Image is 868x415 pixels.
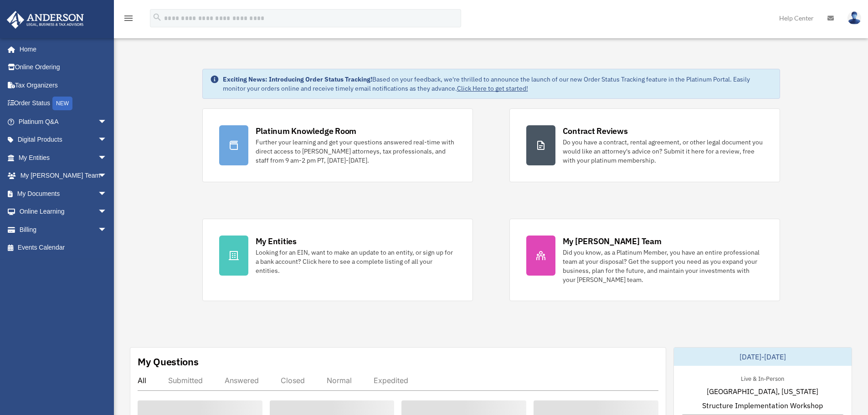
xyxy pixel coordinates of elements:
a: Home [6,40,116,58]
span: arrow_drop_down [98,113,116,131]
div: [DATE]-[DATE] [674,348,852,366]
span: [GEOGRAPHIC_DATA], [US_STATE] [707,386,818,397]
div: My Entities [256,236,297,247]
a: Platinum Knowledge Room Further your learning and get your questions answered real-time with dire... [202,108,473,182]
a: Digital Productsarrow_drop_down [6,131,121,149]
a: Platinum Q&Aarrow_drop_down [6,113,121,131]
span: arrow_drop_down [98,220,116,239]
a: My Entitiesarrow_drop_down [6,149,121,167]
img: User Pic [847,11,861,25]
a: Online Learningarrow_drop_down [6,203,121,221]
a: My Entities Looking for an EIN, want to make an update to an entity, or sign up for a bank accoun... [202,219,473,301]
i: menu [123,13,134,24]
i: search [152,12,162,22]
div: Further your learning and get your questions answered real-time with direct access to [PERSON_NAM... [256,138,456,165]
strong: Exciting News: Introducing Order Status Tracking! [223,75,372,83]
a: Click Here to get started! [457,84,528,92]
span: arrow_drop_down [98,167,116,185]
div: Expedited [374,376,408,385]
a: Order StatusNEW [6,94,121,113]
span: arrow_drop_down [98,184,116,203]
div: My Questions [138,355,199,369]
a: Tax Organizers [6,76,121,94]
div: All [138,376,146,385]
a: Contract Reviews Do you have a contract, rental agreement, or other legal document you would like... [509,108,780,182]
a: Billingarrow_drop_down [6,220,121,239]
div: Contract Reviews [563,125,628,137]
a: menu [123,16,134,24]
a: My [PERSON_NAME] Teamarrow_drop_down [6,167,121,185]
div: Do you have a contract, rental agreement, or other legal document you would like an attorney's ad... [563,138,763,165]
a: Online Ordering [6,58,121,77]
div: NEW [52,97,72,110]
div: My [PERSON_NAME] Team [563,236,662,247]
span: arrow_drop_down [98,149,116,167]
span: arrow_drop_down [98,203,116,221]
span: arrow_drop_down [98,131,116,149]
a: Events Calendar [6,239,121,257]
div: Normal [327,376,352,385]
a: My Documentsarrow_drop_down [6,184,121,203]
div: Live & In-Person [734,373,791,383]
div: Platinum Knowledge Room [256,125,357,137]
div: Answered [225,376,259,385]
a: My [PERSON_NAME] Team Did you know, as a Platinum Member, you have an entire professional team at... [509,219,780,301]
img: Anderson Advisors Platinum Portal [4,11,87,29]
span: Structure Implementation Workshop [702,400,823,411]
div: Looking for an EIN, want to make an update to an entity, or sign up for a bank account? Click her... [256,248,456,275]
div: Did you know, as a Platinum Member, you have an entire professional team at your disposal? Get th... [563,248,763,284]
div: Closed [281,376,305,385]
div: Submitted [168,376,203,385]
div: Based on your feedback, we're thrilled to announce the launch of our new Order Status Tracking fe... [223,75,772,93]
